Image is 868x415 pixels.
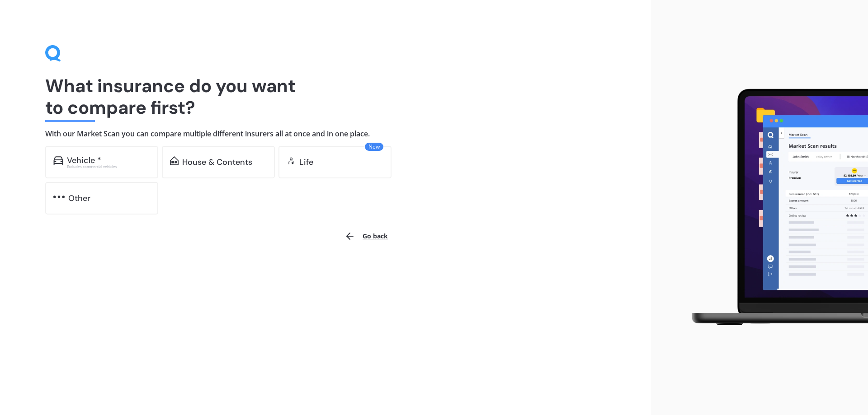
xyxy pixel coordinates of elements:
[170,156,179,165] img: home-and-contents.b802091223b8502ef2dd.svg
[287,156,296,165] img: life.f720d6a2d7cdcd3ad642.svg
[182,158,252,167] div: House & Contents
[53,156,63,165] img: car.f15378c7a67c060ca3f3.svg
[299,158,313,167] div: Life
[67,165,150,168] div: Excludes commercial vehicles
[45,129,606,139] h4: With our Market Scan you can compare multiple different insurers all at once and in one place.
[67,156,101,165] div: Vehicle *
[339,225,393,247] button: Go back
[365,143,383,151] span: New
[45,75,606,118] h1: What insurance do you want to compare first?
[68,194,90,203] div: Other
[53,192,65,201] img: other.81dba5aafe580aa69f38.svg
[679,84,868,332] img: laptop.webp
